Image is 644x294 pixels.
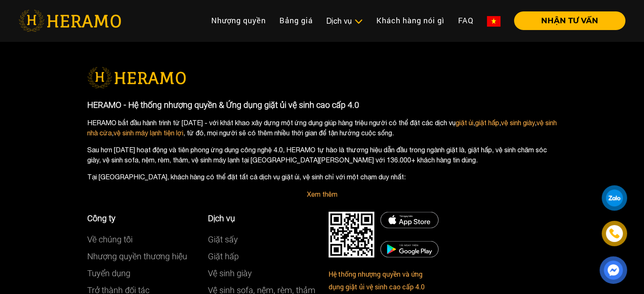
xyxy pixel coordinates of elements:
a: Xem thêm [307,190,337,198]
img: DMCA.com Protection Status [380,212,439,228]
p: HERAMO bắt đầu hành trình từ [DATE] - với khát khao xây dựng một ứng dụng giúp hàng triệu người c... [87,118,557,138]
a: Về chúng tôi [87,234,133,245]
img: subToggleIcon [354,17,363,26]
p: Sau hơn [DATE] hoạt động và tiên phong ứng dụng công nghệ 4.0, HERAMO tự hào là thương hiệu dẫn đ... [87,145,557,165]
p: Tại [GEOGRAPHIC_DATA], khách hàng có thể đặt tất cả dịch vụ giặt ủi, vệ sinh chỉ với một chạm duy... [87,172,557,182]
img: phone-icon [609,228,620,239]
a: Tuyển dụng [87,268,130,278]
div: Dịch vụ [326,15,363,27]
a: Nhượng quyền [205,11,273,30]
img: logo [87,67,186,88]
img: vn-flag.png [487,16,500,27]
a: giặt hấp [475,119,499,126]
a: Khách hàng nói gì [370,11,451,30]
a: giặt ủi [456,119,473,126]
p: Dịch vụ [208,212,316,225]
a: Giặt hấp [208,251,239,261]
img: DMCA.com Protection Status [329,212,374,258]
a: phone-icon [603,222,627,246]
a: Vệ sinh giày [208,268,252,278]
a: Bảng giá [273,11,320,30]
button: NHẬN TƯ VẤN [514,11,625,30]
a: vệ sinh giày [501,119,535,126]
p: HERAMO - Hệ thống nhượng quyền & Ứng dụng giặt ủi vệ sinh cao cấp 4.0 [87,99,557,111]
a: FAQ [451,11,480,30]
a: vệ sinh máy lạnh tiện lợi [113,129,183,137]
a: Hệ thống nhượng quyền và ứng dụng giặt ủi vệ sinh cao cấp 4.0 [329,269,425,291]
a: Giặt sấy [208,234,238,245]
img: DMCA.com Protection Status [380,241,439,258]
a: NHẬN TƯ VẤN [507,17,625,25]
img: heramo-logo.png [19,10,121,32]
p: Công ty [87,212,195,225]
a: Nhượng quyền thương hiệu [87,251,187,261]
